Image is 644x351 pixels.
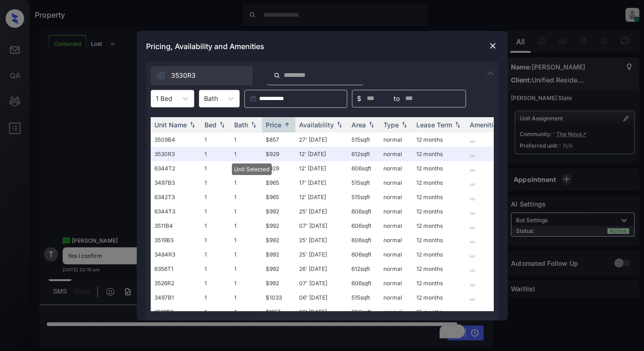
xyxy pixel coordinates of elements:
[295,276,348,290] td: 07' [DATE]
[295,233,348,247] td: 25' [DATE]
[201,262,230,276] td: 1
[348,132,380,147] td: 515 sqft
[171,70,196,81] span: 3530R3
[234,121,248,129] div: Bath
[151,233,201,247] td: 3519B3
[295,190,348,204] td: 12' [DATE]
[413,190,466,204] td: 12 months
[282,121,292,128] img: sorting
[230,190,262,204] td: 1
[201,147,230,161] td: 1
[380,305,413,319] td: normal
[413,147,466,161] td: 12 months
[295,161,348,175] td: 12' [DATE]
[154,121,187,129] div: Unit Name
[230,262,262,276] td: 1
[453,121,462,128] img: sorting
[400,121,409,128] img: sorting
[295,262,348,276] td: 26' [DATE]
[348,305,380,319] td: 606 sqft
[295,290,348,305] td: 06' [DATE]
[380,233,413,247] td: normal
[357,94,361,104] span: $
[380,290,413,305] td: normal
[151,175,201,190] td: 3497B3
[413,132,466,147] td: 12 months
[413,262,466,276] td: 12 months
[262,161,295,175] td: $929
[230,219,262,233] td: 1
[413,219,466,233] td: 12 months
[348,276,380,290] td: 606 sqft
[380,175,413,190] td: normal
[201,276,230,290] td: 1
[151,132,201,147] td: 3509B4
[151,161,201,175] td: 6344T2
[201,233,230,247] td: 1
[299,121,334,129] div: Availability
[348,175,380,190] td: 515 sqft
[262,190,295,204] td: $965
[348,190,380,204] td: 515 sqft
[413,175,466,190] td: 12 months
[201,132,230,147] td: 1
[367,121,376,128] img: sorting
[351,121,366,129] div: Area
[151,219,201,233] td: 3511B4
[262,204,295,219] td: $992
[348,161,380,175] td: 606 sqft
[201,305,230,319] td: 1
[380,190,413,204] td: normal
[262,175,295,190] td: $965
[348,147,380,161] td: 612 sqft
[262,262,295,276] td: $992
[137,31,508,62] div: Pricing, Availability and Amenities
[262,233,295,247] td: $992
[230,276,262,290] td: 1
[230,247,262,262] td: 1
[348,233,380,247] td: 606 sqft
[262,276,295,290] td: $992
[230,290,262,305] td: 1
[230,147,262,161] td: 1
[262,305,295,319] td: $1157
[348,290,380,305] td: 515 sqft
[413,276,466,290] td: 12 months
[380,219,413,233] td: normal
[151,147,201,161] td: 3530R3
[201,175,230,190] td: 1
[380,247,413,262] td: normal
[266,121,281,129] div: Price
[230,132,262,147] td: 1
[249,121,258,128] img: sorting
[295,219,348,233] td: 07' [DATE]
[262,219,295,233] td: $992
[201,247,230,262] td: 1
[262,247,295,262] td: $992
[151,247,201,262] td: 3484R3
[201,161,230,175] td: 1
[413,204,466,219] td: 12 months
[348,247,380,262] td: 606 sqft
[230,233,262,247] td: 1
[413,247,466,262] td: 12 months
[151,204,201,219] td: 6344T3
[295,147,348,161] td: 12' [DATE]
[383,121,399,129] div: Type
[201,290,230,305] td: 1
[380,132,413,147] td: normal
[262,290,295,305] td: $1033
[348,204,380,219] td: 606 sqft
[380,147,413,161] td: normal
[230,175,262,190] td: 1
[413,305,466,319] td: 12 months
[470,121,501,129] div: Amenities
[201,204,230,219] td: 1
[151,290,201,305] td: 3497B1
[380,161,413,175] td: normal
[262,147,295,161] td: $929
[156,71,166,80] img: icon-zuma
[413,161,466,175] td: 12 months
[394,94,400,104] span: to
[188,121,197,128] img: sorting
